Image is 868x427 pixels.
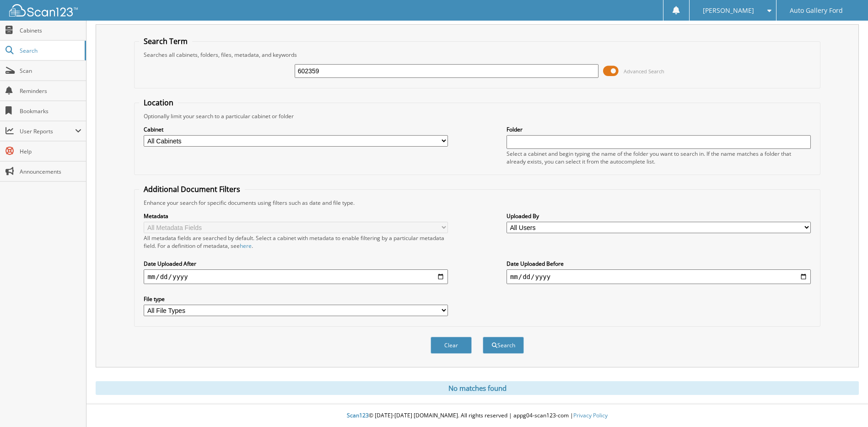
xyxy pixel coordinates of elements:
[139,199,815,207] div: Enhance your search for specific documents using filters such as date and file type.
[507,269,811,284] input: end
[9,4,78,16] img: scan123-logo-white.svg
[507,150,811,165] div: Select a cabinet and begin typing the name of the folder you want to search in. If the name match...
[144,295,448,303] label: File type
[483,337,524,354] button: Search
[144,126,448,133] label: Cabinet
[822,383,868,427] iframe: Chat Widget
[431,337,472,354] button: Clear
[139,112,815,120] div: Optionally limit your search to a particular cabinet or folder
[703,8,754,13] span: [PERSON_NAME]
[139,36,192,46] legend: Search Term
[624,68,664,75] span: Advanced Search
[139,98,178,108] legend: Location
[144,212,448,220] label: Metadata
[507,260,811,268] label: Date Uploaded Before
[20,107,81,115] span: Bookmarks
[20,87,81,95] span: Reminders
[240,242,252,250] a: here
[507,212,811,220] label: Uploaded By
[347,411,369,419] span: Scan123
[20,67,81,75] span: Scan
[96,381,859,395] div: No matches found
[20,47,80,55] span: Search
[573,411,608,419] a: Privacy Policy
[20,148,81,155] span: Help
[86,405,868,427] div: © [DATE]-[DATE] [DOMAIN_NAME]. All rights reserved | appg04-scan123-com |
[144,269,448,284] input: start
[20,27,81,34] span: Cabinets
[507,126,811,133] label: Folder
[139,184,245,194] legend: Additional Document Filters
[144,234,448,250] div: All metadata fields are searched by default. Select a cabinet with metadata to enable filtering b...
[790,8,843,13] span: Auto Gallery Ford
[144,260,448,268] label: Date Uploaded After
[20,168,81,175] span: Announcements
[20,127,75,135] span: User Reports
[139,51,815,59] div: Searches all cabinets, folders, files, metadata, and keywords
